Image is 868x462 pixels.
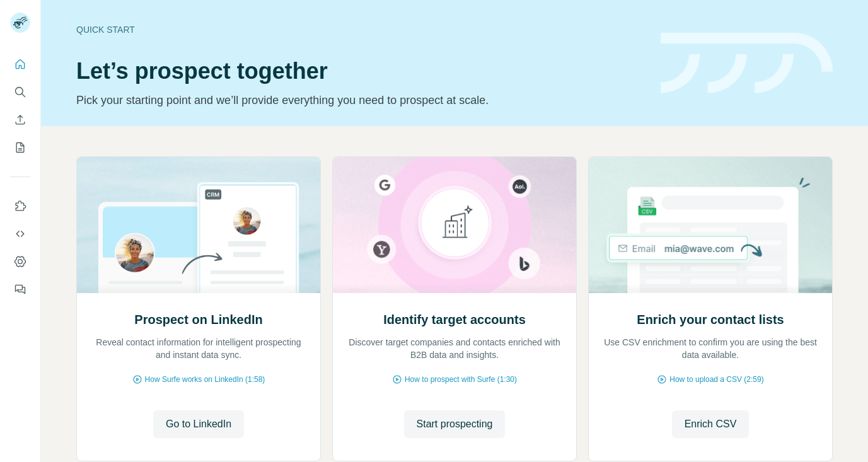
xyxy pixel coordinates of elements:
[345,336,564,361] p: Discover target companies and contacts enriched with B2B data and insights.
[685,417,737,432] span: Enrich CSV
[669,374,763,385] span: How to upload a CSV (2:59)
[10,222,30,245] button: Use Surfe API
[10,195,30,217] button: Use Surfe on LinkedIn
[10,278,30,301] button: Feedback
[405,374,517,385] span: How to prospect with Surfe (1:30)
[332,157,577,293] img: Identify target accounts
[417,417,493,432] span: Start prospecting
[153,410,244,438] button: Go to LinkedIn
[601,336,819,361] p: Use CSV enrichment to confirm you are using the best data available.
[10,81,30,103] button: Search
[383,311,526,328] h2: Identify target accounts
[588,157,833,293] img: Enrich your contact lists
[145,374,265,385] span: How Surfe works on LinkedIn (1:58)
[76,59,645,84] h1: Let’s prospect together
[76,91,645,109] p: Pick your starting point and we’ll provide everything you need to prospect at scale.
[90,336,308,361] p: Reveal contact information for intelligent prospecting and instant data sync.
[10,53,30,76] button: Quick start
[76,157,321,293] img: Prospect on LinkedIn
[10,136,30,159] button: My lists
[404,410,506,438] button: Start prospecting
[10,250,30,273] button: Dashboard
[166,417,231,432] span: Go to LinkedIn
[10,108,30,131] button: Enrich CSV
[672,410,749,438] button: Enrich CSV
[134,311,262,328] h2: Prospect on LinkedIn
[661,33,833,94] img: banner
[76,23,645,36] div: Quick start
[637,311,784,328] h2: Enrich your contact lists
